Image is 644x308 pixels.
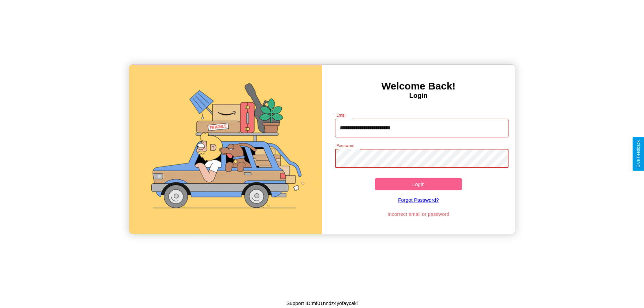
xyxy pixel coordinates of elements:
img: gif [129,65,322,234]
p: Support ID: mf01nndz4yofaycaki [286,299,358,308]
button: Login [375,178,462,190]
p: Incorrect email or password [332,209,505,219]
a: Forgot Password? [332,190,505,209]
h3: Welcome Back! [322,80,515,92]
label: Email [336,112,347,118]
h4: Login [322,92,515,100]
div: Give Feedback [636,140,641,168]
label: Password [336,143,354,148]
